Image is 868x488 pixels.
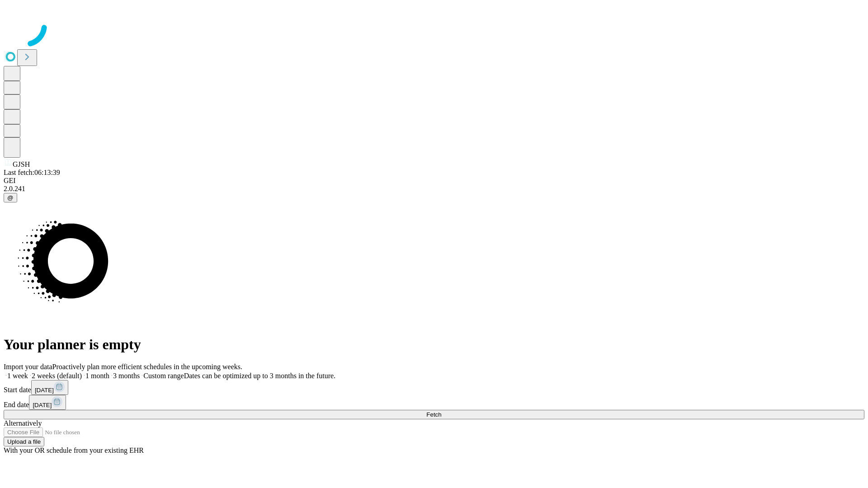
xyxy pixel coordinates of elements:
[13,160,30,168] span: GJSH
[4,177,864,185] div: GEI
[85,372,109,380] span: 1 month
[4,185,864,193] div: 2.0.241
[143,372,184,380] span: Custom range
[184,372,335,380] span: Dates can be optimized up to 3 months in the future.
[426,411,441,418] span: Fetch
[4,336,864,353] h1: Your planner is empty
[4,380,864,395] div: Start date
[35,387,54,394] span: [DATE]
[4,419,42,427] span: Alternatively
[32,372,82,380] span: 2 weeks (default)
[4,395,864,410] div: End date
[4,446,144,454] span: With your OR schedule from your existing EHR
[29,395,66,410] button: [DATE]
[4,410,864,419] button: Fetch
[4,437,44,446] button: Upload a file
[4,169,60,176] span: Last fetch: 06:13:39
[31,380,68,395] button: [DATE]
[7,194,14,201] span: @
[113,372,140,380] span: 3 months
[52,363,242,371] span: Proactively plan more efficient schedules in the upcoming weeks.
[4,363,52,371] span: Import your data
[7,372,28,380] span: 1 week
[4,193,17,202] button: @
[33,402,52,408] span: [DATE]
